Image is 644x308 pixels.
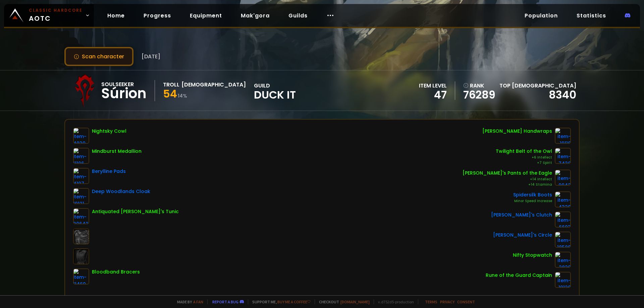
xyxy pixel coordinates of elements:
[142,52,160,61] span: [DATE]
[178,93,187,99] small: 14 %
[163,80,179,89] div: Troll
[73,208,89,224] img: item-20642
[571,9,611,22] a: Statistics
[73,148,89,164] img: item-11196
[513,252,552,259] div: Nifty Stopwatch
[555,170,571,186] img: item-9942
[440,299,454,304] a: Privacy
[73,128,89,144] img: item-4039
[374,299,414,304] span: v. d752d5 - production
[73,188,89,204] img: item-19121
[496,148,552,155] div: Twilight Belt of the Owl
[419,81,447,90] div: item level
[315,299,370,304] span: Checkout
[92,268,140,275] div: Bloodband Bracers
[248,299,311,304] span: Support me,
[555,232,571,248] img: item-18586
[555,128,571,144] img: item-19116
[493,232,552,239] div: [PERSON_NAME]'s Circle
[101,88,147,99] div: Súrion
[496,160,552,166] div: +7 Spirit
[92,188,150,195] div: Deep Woodlands Cloak
[425,299,437,304] a: Terms
[340,299,370,304] a: [DOMAIN_NAME]
[92,148,142,155] div: Mindburst Medallion
[4,4,94,27] a: Classic HardcoreAOTC
[491,211,552,219] div: [PERSON_NAME]'s Clutch
[92,208,179,215] div: Antiquated [PERSON_NAME]'s Tunic
[555,148,571,164] img: item-7438
[457,299,475,304] a: Consent
[184,9,227,22] a: Equipment
[555,272,571,288] img: item-19120
[92,168,126,175] div: Berylline Pads
[235,9,275,22] a: Mak'gora
[463,177,552,182] div: +14 Intellect
[419,90,447,100] div: 47
[513,191,552,198] div: Spidersilk Boots
[283,9,313,22] a: Guilds
[254,81,296,100] div: guild
[73,168,89,184] img: item-4197
[29,7,83,13] small: Classic Hardcore
[254,90,296,100] span: Duck It
[29,7,83,23] span: AOTC
[463,182,552,187] div: +14 Stamina
[499,81,576,90] div: Top
[181,80,246,89] div: [DEMOGRAPHIC_DATA]
[101,80,147,88] div: Soulseeker
[463,170,552,177] div: [PERSON_NAME]'s Pants of the Eagle
[92,128,126,135] div: Nightsky Cowl
[463,90,495,100] a: 76289
[73,268,89,285] img: item-11469
[463,81,495,90] div: rank
[482,128,552,135] div: [PERSON_NAME] Handwraps
[549,87,576,102] a: 8340
[163,86,177,101] span: 54
[496,155,552,160] div: +6 Intellect
[519,9,563,22] a: Population
[193,299,203,304] a: a fan
[555,211,571,228] img: item-6693
[212,299,238,304] a: Report a bug
[513,198,552,204] div: Minor Speed Increase
[486,272,552,279] div: Rune of the Guard Captain
[64,47,133,66] button: Scan character
[555,191,571,207] img: item-4320
[138,9,176,22] a: Progress
[173,299,203,304] span: Made by
[512,82,576,89] span: [DEMOGRAPHIC_DATA]
[102,9,130,22] a: Home
[277,299,311,304] a: Buy me a coffee
[555,252,571,268] img: item-2820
